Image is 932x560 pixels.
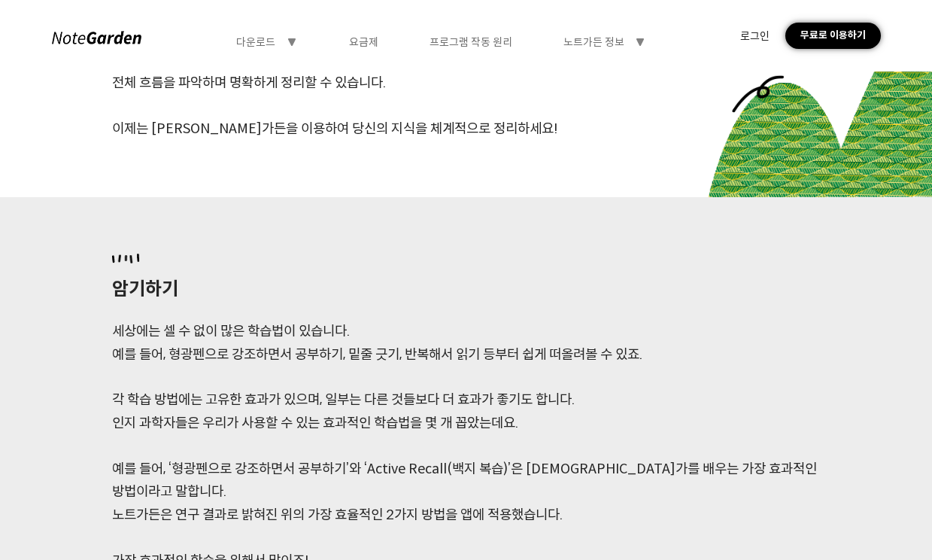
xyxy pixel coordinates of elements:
[349,35,378,49] div: 요금제
[785,23,881,49] div: 무료로 이용하기
[236,35,275,49] div: 다운로드
[112,412,820,434] div: 인지 과학자들은 우리가 사용할 수 있는 효과적인 학습법을 몇 개 꼽았는데요.
[112,274,820,305] div: 암기하기
[112,343,820,366] div: 예를 들어, 형광펜으로 강조하면서 공부하기, 밑줄 긋기, 반복해서 읽기 등부터 쉽게 떠올려볼 수 있죠.
[112,320,820,342] div: 세상에는 셀 수 없이 많은 학습법이 있습니다.
[112,72,820,94] div: 전체 흐름을 파악하며 명확하게 정리할 수 있습니다.
[112,504,820,526] div: 노트가든은 연구 결과로 밝혀진 위의 가장 효율적인 2가지 방법을 앱에 적용했습니다.
[430,35,512,49] div: 프로그램 작동 원리
[112,458,820,504] div: 예를 들어, ‘형광펜으로 강조하면서 공부하기’와 ‘Active Recall(백지 복습)’은 [DEMOGRAPHIC_DATA]가를 배우는 가장 효과적인 방법이라고 말합니다.
[112,117,820,140] div: 이제는 [PERSON_NAME]가든을 이용하여 당신의 지식을 체계적으로 정리하세요!
[740,29,770,43] div: 로그인
[563,35,624,49] div: 노트가든 정보
[112,388,820,411] div: 각 학습 방법에는 고유한 효과가 있으며, 일부는 다른 것들보다 더 효과가 좋기도 합니다.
